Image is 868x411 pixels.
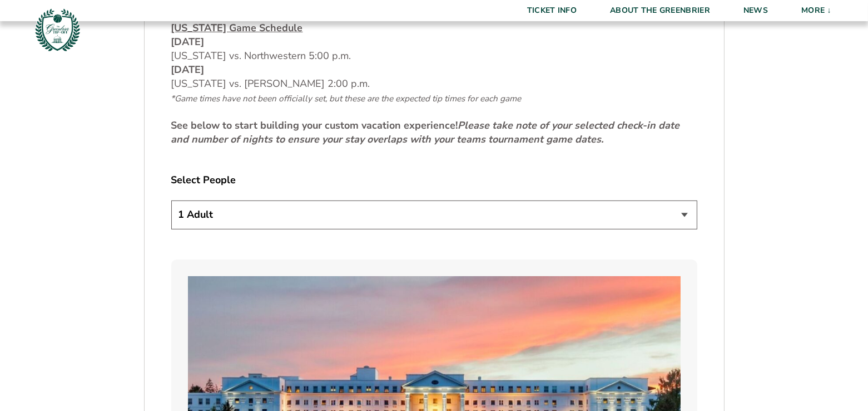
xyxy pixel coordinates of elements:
img: Greenbrier Tip-Off [33,6,82,54]
label: Select People [171,173,697,187]
strong: [DATE] [171,63,205,76]
em: Please take note of your selected check-in date and number of nights to ensure your stay overlaps... [171,119,680,146]
span: *Game times have not been officially set, but these are the expected tip times for each game [171,93,522,104]
p: [US_STATE] vs. Northwestern 5:00 p.m. [US_STATE] vs. [PERSON_NAME] 2:00 p.m. [171,21,697,105]
strong: [DATE] [171,35,205,48]
strong: See below to start building your custom vacation experience! [171,119,680,146]
u: [US_STATE] Game Schedule [171,21,303,35]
